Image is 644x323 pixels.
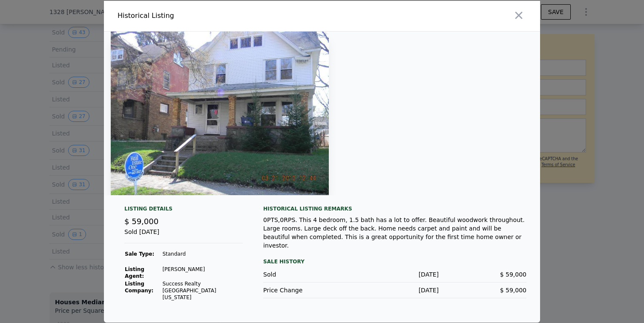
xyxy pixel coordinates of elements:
[111,32,329,195] img: Property Img
[351,270,439,279] div: [DATE]
[125,251,154,257] strong: Sale Type:
[124,228,243,243] div: Sold [DATE]
[124,217,158,226] span: $ 59,000
[162,265,243,280] td: [PERSON_NAME]
[500,271,526,278] span: $ 59,000
[263,216,526,250] div: 0PTS,0RPS. This 4 bedroom, 1.5 bath has a lot to offer. Beautiful woodwork throughout. Large room...
[263,270,351,279] div: Sold
[351,286,439,294] div: [DATE]
[118,11,319,21] div: Historical Listing
[125,281,153,294] strong: Listing Company:
[263,205,526,212] div: Historical Listing remarks
[500,287,526,294] span: $ 59,000
[162,280,243,301] td: Success Realty [GEOGRAPHIC_DATA][US_STATE]
[125,266,144,279] strong: Listing Agent:
[263,257,526,267] div: Sale History
[124,205,243,216] div: Listing Details
[162,250,243,258] td: Standard
[263,286,351,294] div: Price Change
